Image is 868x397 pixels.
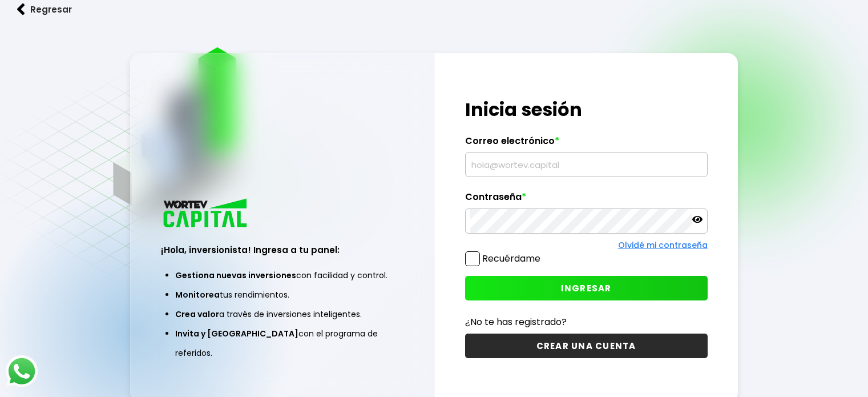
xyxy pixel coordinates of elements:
h3: ¡Hola, inversionista! Ingresa a tu panel: [161,243,403,256]
button: INGRESAR [465,276,708,300]
li: tus rendimientos. [175,285,389,304]
li: con el programa de referidos. [175,324,389,363]
span: Monitorea [175,289,220,300]
label: Correo electrónico [465,135,708,153]
input: hola@wortev.capital [470,153,703,177]
span: INGRESAR [561,282,612,294]
button: CREAR UNA CUENTA [465,334,708,358]
span: Gestiona nuevas inversiones [175,270,296,281]
h1: Inicia sesión [465,96,708,123]
span: Crea valor [175,308,219,320]
li: a través de inversiones inteligentes. [175,304,389,324]
label: Recuérdame [482,252,540,265]
img: logo_wortev_capital [161,197,251,231]
a: Olvidé mi contraseña [618,239,708,251]
img: flecha izquierda [17,3,25,15]
p: ¿No te has registrado? [465,315,708,329]
label: Contraseña [465,191,708,208]
li: con facilidad y control. [175,266,389,285]
a: ¿No te has registrado?CREAR UNA CUENTA [465,315,708,358]
span: Invita y [GEOGRAPHIC_DATA] [175,328,298,339]
img: logos_whatsapp-icon.242b2217.svg [6,355,38,387]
